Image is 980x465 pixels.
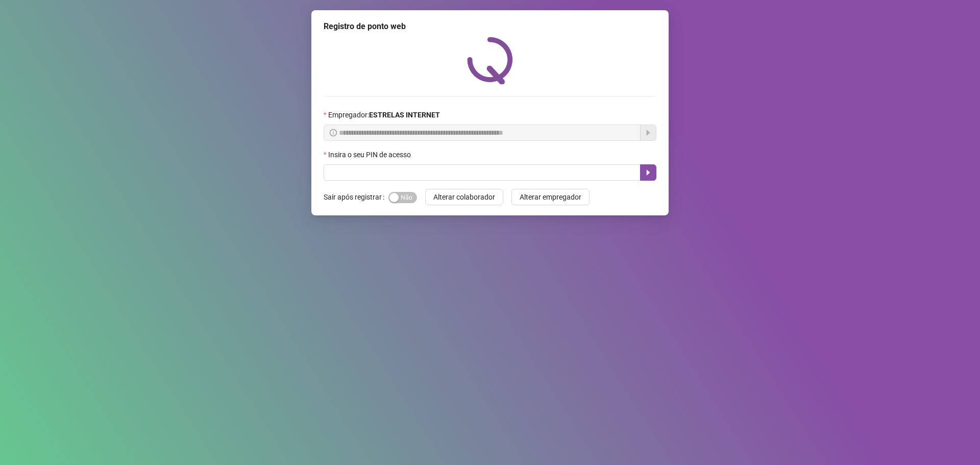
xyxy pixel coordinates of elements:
div: Registro de ponto web [324,20,656,33]
img: QRPoint [467,37,513,84]
span: Empregador : [328,109,440,120]
button: Alterar colaborador [425,189,503,205]
span: caret-right [644,168,652,177]
span: info-circle [330,129,337,136]
button: Alterar empregador [511,189,590,205]
span: Alterar empregador [520,191,581,203]
label: Insira o seu PIN de acesso [324,149,418,160]
strong: ESTRELAS INTERNET [369,111,440,119]
label: Sair após registrar [324,189,388,205]
span: Alterar colaborador [433,191,495,203]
